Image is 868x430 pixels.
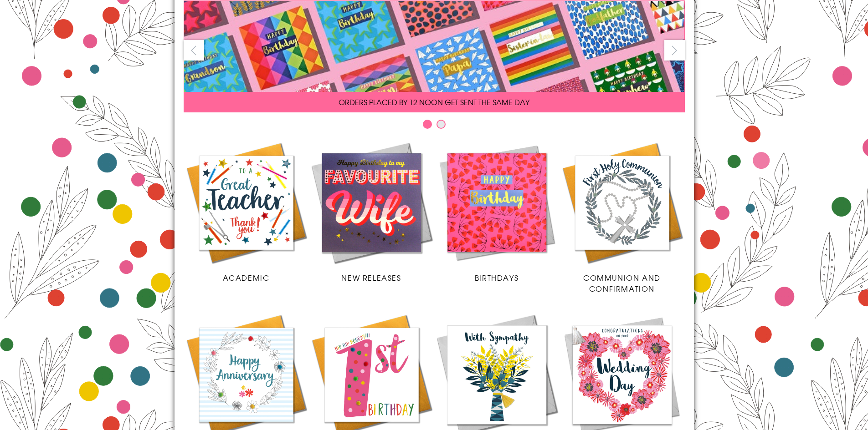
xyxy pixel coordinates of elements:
a: Communion and Confirmation [560,140,685,294]
button: prev [184,40,204,61]
span: Academic [223,272,270,283]
a: Birthdays [434,140,560,283]
button: Carousel Page 2 [437,120,446,129]
div: Carousel Pagination [184,119,685,133]
span: New Releases [341,272,401,283]
span: Communion and Confirmation [583,272,661,294]
span: Birthdays [475,272,519,283]
a: New Releases [309,140,434,283]
span: ORDERS PLACED BY 12 NOON GET SENT THE SAME DAY [339,96,529,107]
button: next [664,40,685,61]
a: Academic [184,140,309,283]
button: Carousel Page 1 (Current Slide) [423,120,432,129]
